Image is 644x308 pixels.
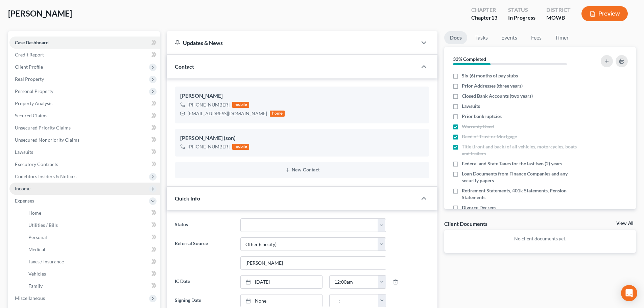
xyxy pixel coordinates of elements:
span: Utilities / Bills [28,222,58,228]
span: 13 [491,14,497,21]
a: Property Analysis [9,97,160,110]
div: Status [508,6,535,14]
span: Taxes / Insurance [28,259,64,264]
a: None [241,294,322,307]
span: Expenses [15,198,34,204]
span: Client Profile [15,64,43,70]
div: Updates & News [175,39,409,46]
a: Vehicles [23,268,160,280]
a: Utilities / Bills [23,219,160,231]
span: Personal [28,234,47,240]
span: Case Dashboard [15,40,49,45]
a: Timer [550,31,574,44]
span: Deed of Trust or Mortgage [462,133,517,140]
div: [EMAIL_ADDRESS][DOMAIN_NAME] [188,110,267,117]
div: [PHONE_NUMBER] [188,101,230,108]
span: Income [15,186,30,191]
div: In Progress [508,14,535,22]
div: home [270,111,285,117]
input: -- : -- [330,276,378,288]
input: Other Referral Source [241,257,386,269]
a: Medical [23,243,160,256]
span: Lawsuits [462,103,480,110]
a: Docs [444,31,467,44]
a: Unsecured Priority Claims [9,122,160,134]
span: Unsecured Priority Claims [15,125,71,131]
span: Medical [28,246,45,252]
span: Six (6) months of pay stubs [462,72,518,79]
a: Fees [525,31,547,44]
span: Retirement Statements, 401k Statements, Pension Statements [462,187,582,201]
span: Contact [175,63,194,70]
span: Divorce Decrees [462,204,496,211]
span: Federal and State Taxes for the last two (2) years [462,160,562,167]
span: Property Analysis [15,100,52,106]
a: Events [496,31,523,44]
a: Unsecured Nonpriority Claims [9,134,160,146]
span: Closed Bank Accounts (two years) [462,93,533,99]
span: Title (front and back) of all vehicles, motorcycles, boats and trailers [462,143,582,157]
label: Referral Source [171,237,237,270]
div: MOWB [546,14,571,22]
button: Preview [581,6,628,21]
a: Secured Claims [9,110,160,122]
a: Home [23,207,160,219]
div: mobile [232,102,249,108]
span: Secured Claims [15,113,47,118]
span: Warranty Deed [462,123,494,130]
strong: 33% Completed [453,56,486,62]
span: Credit Report [15,52,44,57]
span: Home [28,210,41,216]
div: [PHONE_NUMBER] [188,143,230,150]
a: Case Dashboard [9,37,160,49]
span: Unsecured Nonpriority Claims [15,137,79,143]
span: Personal Property [15,88,53,94]
span: Family [28,283,43,289]
a: Credit Report [9,49,160,61]
button: New Contact [180,167,424,173]
div: Client Documents [444,220,487,227]
a: [DATE] [241,276,322,288]
a: Personal [23,231,160,243]
label: Status [171,218,237,232]
div: Chapter [471,14,497,22]
label: Signing Date [171,294,237,308]
div: Chapter [471,6,497,14]
span: Miscellaneous [15,295,45,301]
span: Executory Contracts [15,161,58,167]
span: Prior bankruptcies [462,113,502,120]
span: Codebtors Insiders & Notices [15,173,76,179]
span: Loan Documents from Finance Companies and any security papers [462,170,582,184]
span: Quick Info [175,195,200,202]
div: mobile [232,144,249,150]
a: Lawsuits [9,146,160,158]
a: View All [616,221,633,226]
span: [PERSON_NAME] [8,8,72,18]
span: Lawsuits [15,149,33,155]
p: No client documents yet. [450,235,630,242]
a: Tasks [470,31,493,44]
span: Vehicles [28,271,46,277]
label: IC Date [171,275,237,289]
a: Taxes / Insurance [23,256,160,268]
div: [PERSON_NAME] (son) [180,134,424,142]
div: [PERSON_NAME] [180,92,424,100]
span: Prior Addresses (three years) [462,82,523,89]
a: Family [23,280,160,292]
span: Real Property [15,76,44,82]
div: District [546,6,571,14]
input: -- : -- [330,294,378,307]
div: Open Intercom Messenger [621,285,637,301]
a: Executory Contracts [9,158,160,170]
